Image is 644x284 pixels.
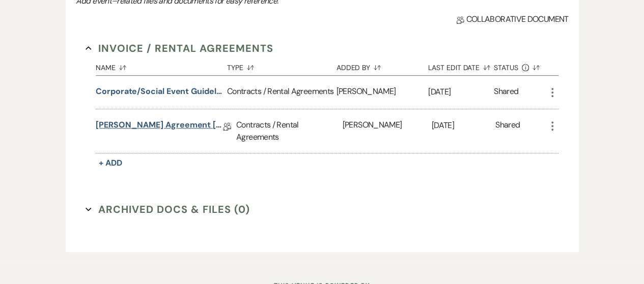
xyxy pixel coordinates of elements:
[96,56,227,75] button: Name
[456,13,568,25] span: Collaborative document
[227,56,337,75] button: Type
[494,64,518,71] span: Status
[86,41,273,56] button: Invoice / Rental Agreements
[86,202,250,217] button: Archived Docs & Files (0)
[343,109,432,153] div: [PERSON_NAME]
[494,85,518,99] div: Shared
[227,76,337,109] div: Contracts / Rental Agreements
[432,119,495,132] p: [DATE]
[96,156,125,170] button: + Add
[236,109,343,153] div: Contracts / Rental Agreements
[495,119,520,143] div: Shared
[337,56,428,75] button: Added By
[428,85,494,99] p: [DATE]
[99,157,122,168] span: + Add
[428,56,494,75] button: Last Edit Date
[96,85,223,98] button: Corporate/Social Event Guidelines, [PERSON_NAME], Spring 2023
[494,56,546,75] button: Status
[96,119,223,135] a: [PERSON_NAME] Agreement [PERSON_NAME] Birthday Celebration [DATE]
[337,76,428,109] div: [PERSON_NAME]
